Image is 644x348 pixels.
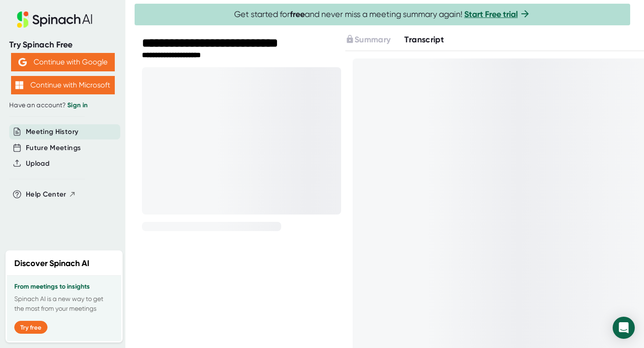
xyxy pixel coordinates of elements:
button: Help Center [26,189,76,200]
button: Try free [14,321,47,334]
button: Transcript [404,34,444,46]
button: Meeting History [26,127,78,137]
button: Future Meetings [26,143,81,153]
span: Transcript [404,35,444,45]
div: Open Intercom Messenger [613,317,635,339]
b: free [290,9,305,19]
span: Summary [354,35,390,45]
a: Start Free trial [464,9,518,19]
span: Help Center [26,189,66,200]
span: Get started for and never miss a meeting summary again! [234,9,531,20]
button: Upload [26,158,49,169]
div: Have an account? [9,101,116,110]
button: Continue with Microsoft [11,76,115,94]
h3: From meetings to insights [14,283,114,290]
h2: Discover Spinach AI [14,257,89,270]
div: Try Spinach Free [9,40,116,50]
button: Continue with Google [11,53,115,71]
a: Sign in [67,101,88,109]
img: Aehbyd4JwY73AAAAAElFTkSuQmCC [18,58,27,66]
div: Upgrade to access [345,34,404,46]
p: Spinach AI is a new way to get the most from your meetings [14,294,114,313]
button: Summary [345,34,390,46]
